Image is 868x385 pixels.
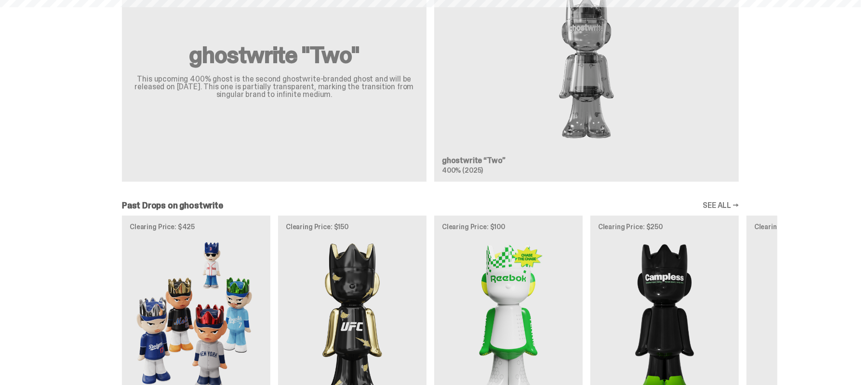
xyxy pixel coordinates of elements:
[122,201,223,210] h2: Past Drops on ghostwrite
[286,223,419,230] p: Clearing Price: $150
[442,157,731,165] h3: ghostwrite “Two”
[134,75,415,98] p: This upcoming 400% ghost is the second ghostwrite-branded ghost and will be released on [DATE]. T...
[442,166,483,175] span: 400% (2025)
[130,223,263,230] p: Clearing Price: $425
[703,202,739,209] a: SEE ALL →
[134,43,415,67] h2: ghostwrite "Two"
[598,223,731,230] p: Clearing Price: $250
[442,223,575,230] p: Clearing Price: $100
